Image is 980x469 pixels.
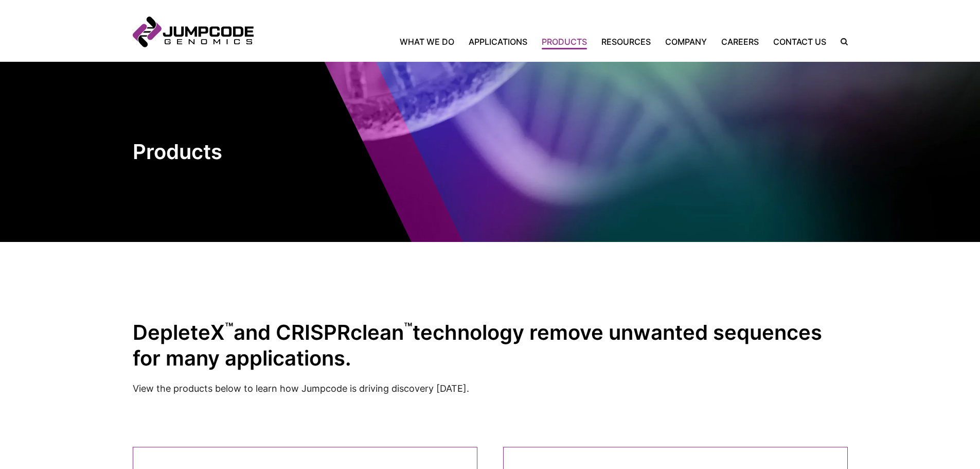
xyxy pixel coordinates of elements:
a: Resources [594,36,658,48]
a: Careers [714,36,766,48]
a: Contact Us [766,36,833,48]
h1: Products [133,139,318,165]
a: Products [534,36,594,48]
nav: Primary Navigation [254,36,833,48]
p: View the products below to learn how Jumpcode is driving discovery [DATE]. [133,381,848,395]
a: What We Do [400,36,461,48]
sup: ™ [404,319,413,336]
label: Search the site. [833,38,848,45]
a: Company [658,36,714,48]
h2: DepleteX and CRISPRclean technology remove unwanted sequences for many applications. [133,319,848,371]
a: Applications [461,36,534,48]
sup: ™ [225,319,234,336]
